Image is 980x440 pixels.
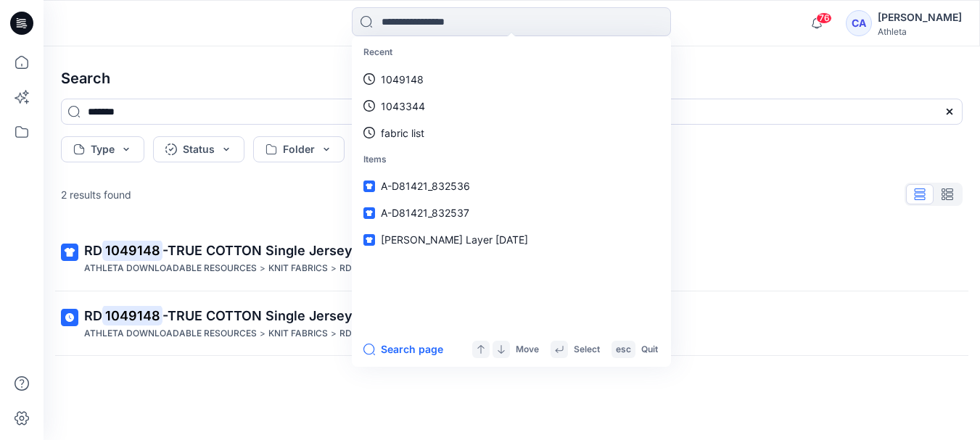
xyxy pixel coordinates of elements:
p: RD1049148-TRUE COTTON Single Jersey- Single Jersey Piece Dye - Solid [339,326,612,341]
span: -TRUE COTTON Single Jersey- Single Jersey Piece Dye - Solid [162,243,561,258]
p: KNIT FABRICS [268,261,328,276]
p: ATHLETA DOWNLOADABLE RESOURCES [84,326,257,341]
p: RD1049148-TRUE COTTON Single Jersey- Single Jersey Piece Dye - Solid [339,261,612,276]
span: A-D81421_832536 [381,180,470,192]
p: esc [616,342,631,357]
p: 1043344 [381,99,425,114]
mark: 1049148 [102,305,162,325]
p: Recent [355,39,668,66]
span: RD [84,308,102,323]
p: > [331,261,337,276]
button: Search page [363,341,443,358]
p: fabric list [381,125,424,141]
h4: Search [49,58,974,99]
a: RD1049148-TRUE COTTON Single Jersey- Single Jersey Piece Dye - SolidATHLETA DOWNLOADABLE RESOURCE... [52,232,971,285]
p: Quit [641,342,658,357]
span: A-D81421_832537 [381,207,469,219]
p: > [260,261,265,276]
button: Folder [253,136,345,162]
a: fabric list [355,120,668,146]
button: Type [61,136,144,162]
p: Items [355,146,668,173]
p: 1049148 [381,72,424,87]
p: 2 results found [61,187,131,202]
span: 76 [816,12,832,24]
p: KNIT FABRICS [268,326,328,341]
span: [PERSON_NAME] Layer [DATE] [381,233,528,246]
div: Athleta [878,26,962,37]
span: -TRUE COTTON Single Jersey- Single Jersey Piece Dye - Solid [162,308,561,323]
p: Select [574,342,600,357]
a: 1049148 [355,66,668,93]
button: Status [153,136,244,162]
p: > [331,326,337,341]
a: RD1049148-TRUE COTTON Single Jersey- Single Jersey Piece Dye - SolidATHLETA DOWNLOADABLE RESOURCE... [52,297,971,350]
p: Move [516,342,539,357]
p: ATHLETA DOWNLOADABLE RESOURCES [84,261,257,276]
a: A-D81421_832536 [355,173,668,199]
span: RD [84,243,102,258]
a: [PERSON_NAME] Layer [DATE] [355,226,668,253]
mark: 1049148 [102,240,162,260]
div: [PERSON_NAME] [878,9,962,26]
a: A-D81421_832537 [355,199,668,226]
div: CA [846,10,872,36]
p: > [260,326,265,341]
a: 1043344 [355,93,668,120]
